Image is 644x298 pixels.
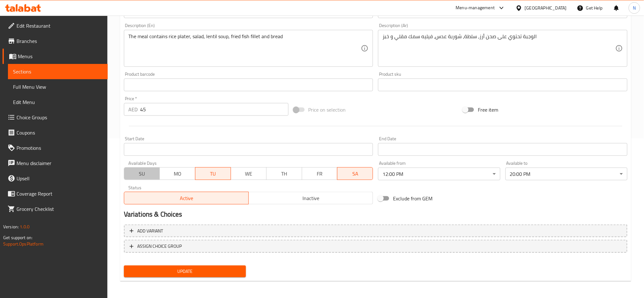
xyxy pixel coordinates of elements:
[17,114,103,121] span: Choice Groups
[3,186,108,201] a: Coverage Report
[17,144,103,152] span: Promotions
[8,79,108,94] a: Full Menu View
[308,106,346,114] span: Price on selection
[8,94,108,110] a: Edit Menu
[378,168,500,180] div: 12:00 PM
[162,169,193,178] span: MO
[198,169,228,178] span: TU
[231,167,267,180] button: WE
[378,79,627,91] input: Please enter product sku
[124,167,160,180] button: SU
[20,223,30,231] span: 1.0.0
[383,33,615,64] textarea: الوجبة تحتوي على صحن أرز، سلطة، شوربة عدس، فيليه سمك مقلي و خبز
[505,168,627,180] div: 20:00 PM
[124,266,246,277] button: Update
[340,169,370,178] span: SA
[129,267,241,275] span: Update
[137,227,163,235] span: Add variant
[124,240,627,253] button: ASSIGN CHOICE GROUP
[3,33,108,49] a: Branches
[3,233,32,242] span: Get support on:
[3,171,108,186] a: Upsell
[3,201,108,217] a: Grocery Checklist
[128,106,138,113] p: AED
[17,190,103,198] span: Coverage Report
[302,167,338,180] button: FR
[8,64,108,79] a: Sections
[234,169,264,178] span: WE
[525,4,567,11] div: [GEOGRAPHIC_DATA]
[251,194,371,203] span: Inactive
[124,192,249,204] button: Active
[305,169,335,178] span: FR
[128,33,361,64] textarea: The meal contains rice plater, salad, lentil soup, fried fish fillet and bread
[124,79,373,91] input: Please enter product barcode
[269,169,300,178] span: TH
[17,205,103,213] span: Grocery Checklist
[127,169,157,178] span: SU
[3,110,108,125] a: Choice Groups
[140,103,288,116] input: Please enter price
[137,242,182,250] span: ASSIGN CHOICE GROUP
[3,223,19,231] span: Version:
[3,125,108,140] a: Coupons
[17,37,103,45] span: Branches
[3,240,44,248] a: Support.OpsPlatform
[3,18,108,33] a: Edit Restaurant
[127,194,246,203] span: Active
[17,22,103,30] span: Edit Restaurant
[195,167,231,180] button: TU
[478,106,498,114] span: Free item
[456,4,495,12] div: Menu-management
[3,156,108,171] a: Menu disclaimer
[17,175,103,182] span: Upsell
[633,4,636,11] span: N
[248,192,373,204] button: Inactive
[124,225,627,238] button: Add variant
[17,159,103,167] span: Menu disclaimer
[13,68,103,75] span: Sections
[17,129,103,136] span: Coupons
[13,98,103,106] span: Edit Menu
[337,167,373,180] button: SA
[266,167,302,180] button: TH
[159,167,195,180] button: MO
[393,195,432,202] span: Exclude from GEM
[3,49,108,64] a: Menus
[3,140,108,156] a: Promotions
[13,83,103,91] span: Full Menu View
[124,210,627,219] h2: Variations & Choices
[18,52,103,60] span: Menus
